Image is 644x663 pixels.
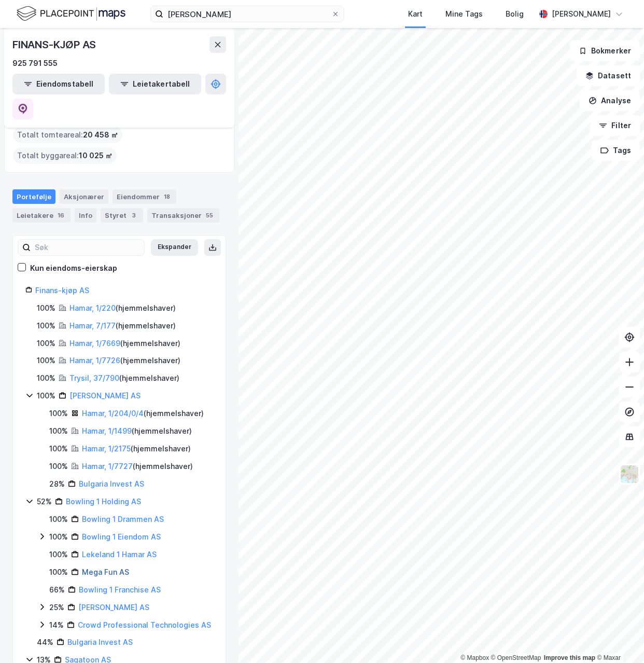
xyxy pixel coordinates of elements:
[69,320,176,332] div: ( hjemmelshaver )
[69,303,116,312] a: Hamar, 1/220
[12,36,98,53] div: FINANS-KJØP AS
[506,8,524,20] div: Bolig
[79,585,161,594] a: Bowling 1 Franchise AS
[83,129,118,141] span: 20 458 ㎡
[37,320,55,332] div: 100%
[49,566,68,578] div: 100%
[12,57,58,70] div: 925 791 555
[491,654,541,661] a: OpenStreetMap
[66,497,141,506] a: Bowling 1 Holding AS
[37,390,55,402] div: 100%
[82,444,131,453] a: Hamar, 1/2175
[37,354,55,367] div: 100%
[408,8,423,20] div: Kart
[69,356,120,365] a: Hamar, 1/7726
[49,548,68,561] div: 100%
[60,189,108,204] div: Aksjonærer
[79,479,144,488] a: Bulgaria Invest AS
[82,462,133,471] a: Hamar, 1/7727
[49,601,64,614] div: 25%
[204,210,215,220] div: 55
[31,240,144,255] input: Søk
[13,127,122,143] div: Totalt tomteareal :
[109,74,201,94] button: Leietakertabell
[35,286,89,295] a: Finans-kjøp AS
[82,443,191,455] div: ( hjemmelshaver )
[577,65,640,86] button: Datasett
[460,654,489,661] a: Mapbox
[162,191,172,202] div: 18
[69,302,176,314] div: ( hjemmelshaver )
[82,550,157,559] a: Lekeland 1 Hamar AS
[82,426,132,435] a: Hamar, 1/1499
[69,339,120,348] a: Hamar, 1/7669
[67,638,133,646] a: Bulgaria Invest AS
[82,568,129,576] a: Mega Fun AS
[49,407,68,420] div: 100%
[30,262,117,274] div: Kun eiendoms-eierskap
[552,8,611,20] div: [PERSON_NAME]
[113,189,176,204] div: Eiendommer
[151,239,198,256] button: Ekspander
[78,620,211,629] a: Crowd Professional Technologies AS
[49,425,68,437] div: 100%
[49,619,64,631] div: 14%
[620,464,639,484] img: Z
[101,208,143,223] div: Styret
[82,407,204,420] div: ( hjemmelshaver )
[37,372,55,384] div: 100%
[69,372,179,384] div: ( hjemmelshaver )
[37,636,53,648] div: 44%
[590,115,640,136] button: Filter
[37,337,55,350] div: 100%
[49,460,68,473] div: 100%
[69,391,141,400] a: [PERSON_NAME] AS
[37,302,55,314] div: 100%
[49,584,65,596] div: 66%
[55,210,66,220] div: 16
[82,515,164,523] a: Bowling 1 Drammen AS
[592,613,644,663] iframe: Chat Widget
[570,40,640,61] button: Bokmerker
[163,6,331,22] input: Søk på adresse, matrikkel, gårdeiere, leietakere eller personer
[82,532,161,541] a: Bowling 1 Eiendom AS
[75,208,96,223] div: Info
[580,90,640,111] button: Analyse
[82,460,193,473] div: ( hjemmelshaver )
[17,5,125,23] img: logo.f888ab2527a4732fd821a326f86c7f29.svg
[592,140,640,161] button: Tags
[13,147,117,164] div: Totalt byggareal :
[129,210,139,220] div: 3
[12,189,55,204] div: Portefølje
[69,354,180,367] div: ( hjemmelshaver )
[82,409,144,418] a: Hamar, 1/204/0/4
[37,495,52,508] div: 52%
[82,425,192,437] div: ( hjemmelshaver )
[79,149,113,162] span: 10 025 ㎡
[12,74,105,94] button: Eiendomstabell
[445,8,483,20] div: Mine Tags
[544,654,595,661] a: Improve this map
[49,513,68,526] div: 100%
[49,443,68,455] div: 100%
[78,603,149,612] a: [PERSON_NAME] AS
[147,208,219,223] div: Transaksjoner
[69,374,119,382] a: Trysil, 37/790
[69,337,180,350] div: ( hjemmelshaver )
[69,321,116,330] a: Hamar, 7/177
[49,478,65,490] div: 28%
[12,208,71,223] div: Leietakere
[49,531,68,543] div: 100%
